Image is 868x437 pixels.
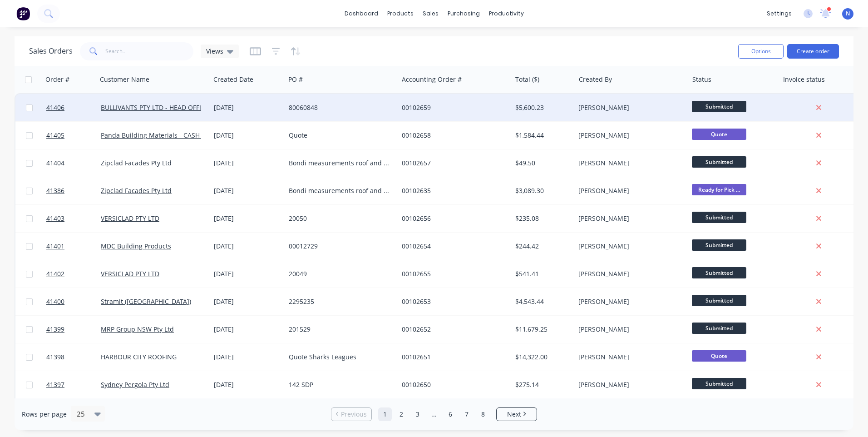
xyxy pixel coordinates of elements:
[46,260,101,288] a: 41402
[288,75,303,84] div: PO #
[289,297,390,306] div: 2295235
[46,131,64,140] span: 41405
[46,94,101,121] a: 41406
[578,103,679,112] div: [PERSON_NAME]
[515,75,539,84] div: Total ($)
[579,75,612,84] div: Created By
[787,44,839,59] button: Create order
[289,353,390,362] div: Quote Sharks Leagues
[395,407,408,421] a: Page 2
[402,131,503,140] div: 00102658
[214,353,281,362] div: [DATE]
[213,75,253,84] div: Created Date
[402,75,462,84] div: Accounting Order #
[402,159,503,168] div: 00102657
[214,242,281,251] div: [DATE]
[46,242,64,251] span: 41401
[402,103,503,112] div: 00102659
[378,407,392,421] a: Page 1 is your current page
[45,75,69,84] div: Order #
[497,410,537,419] a: Next page
[101,214,159,223] a: VERSICLAD PTY LTD
[22,410,67,419] span: Rows per page
[692,184,746,195] span: Ready for Pick ...
[46,205,101,232] a: 41403
[578,380,679,389] div: [PERSON_NAME]
[578,353,679,362] div: [PERSON_NAME]
[327,407,541,421] ul: Pagination
[289,214,390,223] div: 20050
[418,7,443,20] div: sales
[402,242,503,251] div: 00102654
[16,7,30,20] img: Factory
[515,242,568,251] div: $244.42
[427,407,441,421] a: Jump forward
[578,186,679,195] div: [PERSON_NAME]
[692,378,746,389] span: Submitted
[515,159,568,168] div: $49.50
[214,269,281,278] div: [DATE]
[214,186,281,195] div: [DATE]
[214,214,281,223] div: [DATE]
[443,7,484,20] div: purchasing
[460,407,473,421] a: Page 7
[214,297,281,306] div: [DATE]
[515,186,568,195] div: $3,089.30
[578,214,679,223] div: [PERSON_NAME]
[46,214,64,223] span: 41403
[578,325,679,334] div: [PERSON_NAME]
[341,410,367,419] span: Previous
[46,233,101,260] a: 41401
[411,407,424,421] a: Page 3
[692,323,746,334] span: Submitted
[46,325,64,334] span: 41399
[402,353,503,362] div: 00102651
[444,407,457,421] a: Page 6
[515,214,568,223] div: $235.08
[101,131,216,139] a: Panda Building Materials - CASH SALE
[578,269,679,278] div: [PERSON_NAME]
[846,10,850,18] span: N
[289,131,390,140] div: Quote
[331,410,371,419] a: Previous page
[383,7,418,20] div: products
[46,122,101,149] a: 41405
[214,325,281,334] div: [DATE]
[692,101,746,112] span: Submitted
[402,297,503,306] div: 00102653
[46,316,101,343] a: 41399
[340,7,383,20] a: dashboard
[692,295,746,306] span: Submitted
[46,297,64,306] span: 41400
[783,75,825,84] div: Invoice status
[46,269,64,278] span: 41402
[46,103,64,112] span: 41406
[402,269,503,278] div: 00102655
[46,353,64,362] span: 41398
[484,7,528,20] div: productivity
[214,103,281,112] div: [DATE]
[289,186,390,195] div: Bondi measurements roof and L8
[515,353,568,362] div: $14,322.00
[402,380,503,389] div: 00102650
[515,269,568,278] div: $541.41
[101,159,172,167] a: Zipclad Facades Pty Ltd
[578,242,679,251] div: [PERSON_NAME]
[46,288,101,315] a: 41400
[402,325,503,334] div: 00102652
[507,410,521,419] span: Next
[101,103,209,112] a: BULLIVANTS PTY LTD - HEAD OFFICE
[105,42,194,60] input: Search...
[100,75,149,84] div: Customer Name
[578,159,679,168] div: [PERSON_NAME]
[515,325,568,334] div: $11,679.25
[402,186,503,195] div: 00102635
[101,297,191,306] a: Stramit ([GEOGRAPHIC_DATA])
[101,353,177,361] a: HARBOUR CITY ROOFING
[289,103,390,112] div: 80060848
[692,75,711,84] div: Status
[762,7,796,20] div: settings
[476,407,490,421] a: Page 8
[101,325,174,333] a: MRP Group NSW Pty Ltd
[289,380,390,389] div: 142 SDP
